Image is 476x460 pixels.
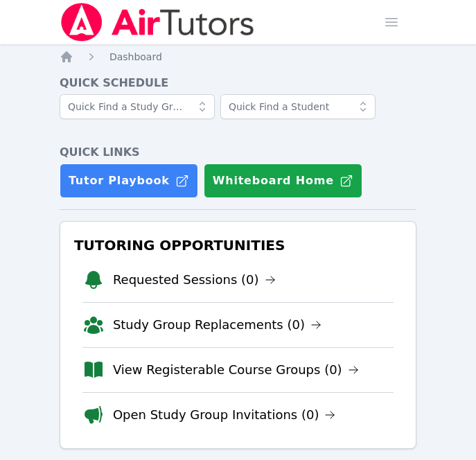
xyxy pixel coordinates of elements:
[60,163,198,198] a: Tutor Playbook
[113,270,276,290] a: Requested Sessions (0)
[113,405,336,425] a: Open Study Group Invitations (0)
[113,360,359,380] a: View Registerable Course Groups (0)
[60,94,215,119] input: Quick Find a Study Group
[109,51,162,62] span: Dashboard
[220,94,376,119] input: Quick Find a Student
[109,50,162,64] a: Dashboard
[71,233,405,258] h3: Tutoring Opportunities
[60,3,256,42] img: Air Tutors
[60,50,416,64] nav: Breadcrumb
[60,75,416,91] h4: Quick Schedule
[204,163,362,198] button: Whiteboard Home
[113,315,321,335] a: Study Group Replacements (0)
[60,144,416,161] h4: Quick Links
